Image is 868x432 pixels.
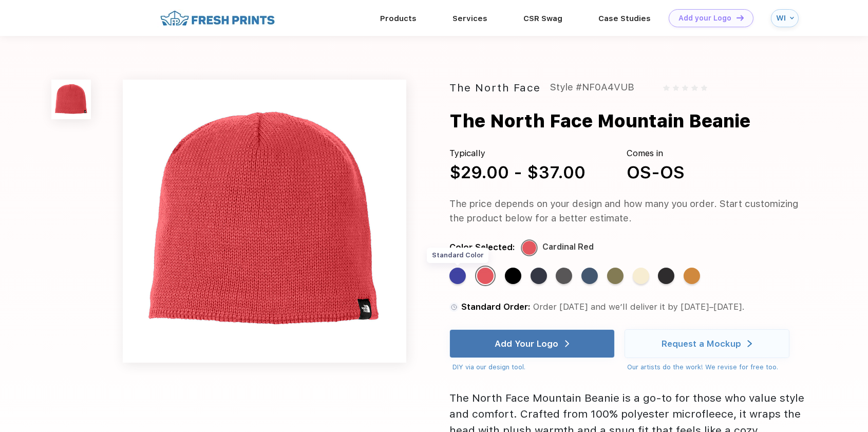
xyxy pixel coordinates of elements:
div: WI [776,14,787,23]
div: Blue Wing [581,268,598,284]
img: func=resize&h=640 [123,80,406,363]
div: Comes in [627,147,685,160]
img: arrow_down_blue.svg [790,16,794,20]
div: Cardinal Red [477,268,494,284]
img: DT [737,15,744,21]
img: gray_star.svg [663,85,669,91]
img: gray_star.svg [691,85,697,91]
div: OS-OS [627,160,685,185]
div: TNF Dark Grey Heather [658,268,674,284]
div: Add your Logo [678,14,731,23]
img: fo%20logo%202.webp [157,9,278,27]
div: Vintage White [633,268,649,284]
img: standard order [449,303,459,312]
div: Burnt Olive Green [607,268,624,284]
div: Timber Tan [684,268,700,284]
div: Our artists do the work! We revise for free too. [628,362,789,372]
img: gray_star.svg [701,85,707,91]
div: Typically [449,147,586,160]
a: Products [380,14,417,23]
div: TNF Black [505,268,521,284]
div: Color Selected: [449,240,515,255]
img: white arrow [565,340,570,348]
div: The North Face [449,80,540,96]
div: Style #NF0A4VUB [550,80,634,96]
img: gray_star.svg [682,85,688,91]
div: Request a Mockup [662,339,741,349]
span: Standard Order: [461,302,531,312]
div: The price depends on your design and how many you order. Start customizing the product below for ... [449,197,805,226]
div: Urban Navy [531,268,547,284]
img: func=resize&h=100 [51,80,91,120]
div: $29.00 - $37.00 [449,160,586,185]
div: Asphalt Grey [556,268,572,284]
div: DIY via our design tool. [452,362,614,372]
div: Cardinal Red [542,240,594,255]
div: The North Face Mountain Beanie [449,108,750,135]
div: TNF Blue [449,268,466,284]
div: Add Your Logo [495,339,559,349]
img: gray_star.svg [673,85,679,91]
img: white arrow [747,340,752,348]
span: Order [DATE] and we’ll deliver it by [DATE]–[DATE]. [533,302,745,312]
